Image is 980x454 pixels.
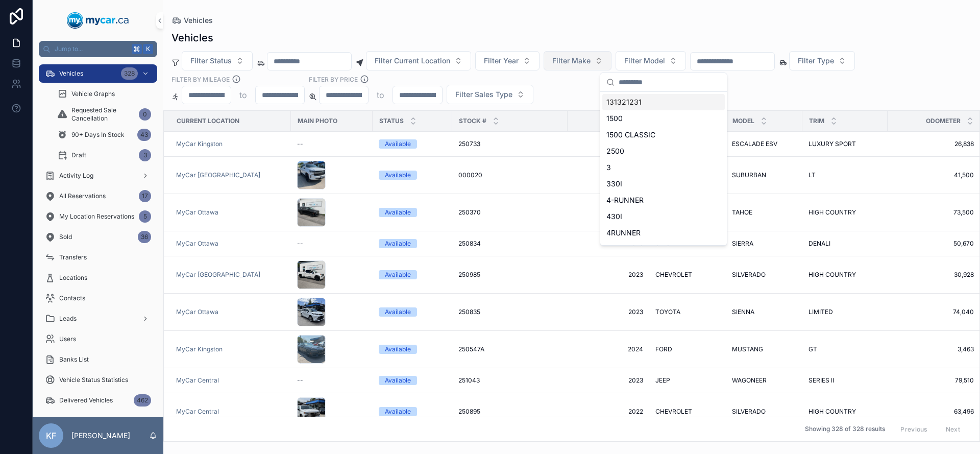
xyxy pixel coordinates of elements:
[808,240,830,248] span: DENALI
[139,149,151,161] div: 3
[171,15,213,26] a: Vehicles
[606,146,624,156] span: 2500
[176,140,285,148] a: MyCar Kingston
[71,431,130,441] p: [PERSON_NAME]
[379,208,446,217] a: Available
[39,64,157,83] a: Vehicles328
[894,345,974,353] a: 3,463
[798,56,834,66] span: Filter Type
[176,308,218,316] span: MyCar Ottawa
[176,271,260,279] a: MyCar [GEOGRAPHIC_DATA]
[385,270,411,279] div: Available
[59,376,128,384] span: Vehicle Status Statistics
[297,376,366,385] a: --
[59,335,76,343] span: Users
[176,240,218,248] a: MyCar Ottawa
[894,208,974,217] span: 73,500
[379,171,446,180] a: Available
[732,408,796,416] a: SILVERADO
[59,274,87,282] span: Locations
[574,408,643,416] span: 2022
[59,69,83,78] span: Vehicles
[177,117,239,125] span: Current Location
[655,345,672,353] span: FORD
[176,345,285,353] a: MyCar Kingston
[139,210,151,223] div: 5
[39,391,157,410] a: Delivered Vehicles462
[39,371,157,389] a: Vehicle Status Statistics
[606,244,625,254] span: 500X
[379,117,404,125] span: Status
[732,408,766,416] span: SILVERADO
[574,240,643,248] a: 2023
[606,113,623,124] span: 1500
[139,108,151,121] div: 0
[544,51,611,70] button: Select Button
[298,117,337,125] span: Main Photo
[732,240,753,248] span: SIERRA
[808,308,833,316] span: LIMITED
[171,75,230,84] label: Filter By Mileage
[59,212,134,221] span: My Location Reservations
[574,271,643,279] a: 2023
[33,57,163,417] div: scrollable content
[574,171,643,179] a: 2023
[574,376,643,385] a: 2023
[51,126,157,144] a: 90+ Days In Stock43
[144,45,152,53] span: K
[385,307,411,317] div: Available
[458,308,480,316] span: 250835
[458,408,561,416] a: 250895
[458,376,480,385] span: 251043
[808,208,881,217] a: HIGH COUNTRY
[297,140,303,148] span: --
[894,376,974,385] a: 79,510
[894,408,974,416] a: 63,496
[176,171,260,179] a: MyCar [GEOGRAPHIC_DATA]
[297,240,303,248] span: --
[379,139,446,149] a: Available
[458,345,561,353] a: 250547A
[732,345,763,353] span: MUSTANG
[606,130,655,140] span: 1500 CLASSIC
[458,140,480,148] span: 250733
[458,408,480,416] span: 250895
[59,294,85,302] span: Contacts
[39,187,157,205] a: All Reservations17
[71,151,86,159] span: Draft
[138,231,151,243] div: 36
[176,376,219,385] span: MyCar Central
[732,308,754,316] span: SIENNA
[39,228,157,246] a: Sold36
[552,56,591,66] span: Filter Make
[39,207,157,226] a: My Location Reservations5
[574,208,643,217] a: 2023
[808,408,856,416] span: HIGH COUNTRY
[176,140,223,148] a: MyCar Kingston
[808,345,881,353] a: GT
[297,240,366,248] a: --
[39,289,157,307] a: Contacts
[458,376,561,385] a: 251043
[385,239,411,248] div: Available
[732,308,796,316] a: SIENNA
[59,233,72,241] span: Sold
[459,117,486,125] span: Stock #
[808,308,881,316] a: LIMITED
[366,51,471,70] button: Select Button
[297,140,366,148] a: --
[894,171,974,179] a: 41,500
[51,85,157,103] a: Vehicle Graphs
[39,309,157,328] a: Leads
[574,345,643,353] a: 2024
[894,240,974,248] a: 50,670
[71,90,115,98] span: Vehicle Graphs
[808,171,816,179] span: LT
[375,56,450,66] span: Filter Current Location
[190,56,232,66] span: Filter Status
[385,345,411,354] div: Available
